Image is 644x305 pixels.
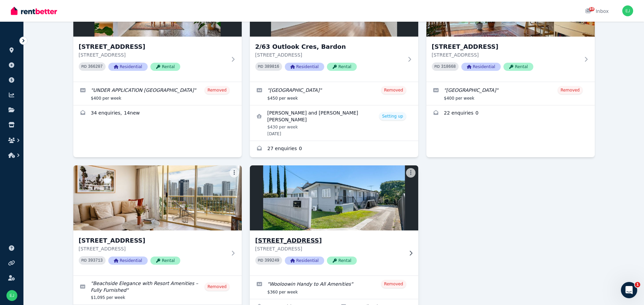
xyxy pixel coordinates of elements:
[327,257,357,265] span: Rental
[426,82,595,105] a: Edit listing: Green City Oasis
[258,259,263,262] small: PID
[108,257,148,265] span: Residential
[88,258,103,263] code: 393713
[81,259,87,262] small: PID
[285,257,324,265] span: Residential
[441,64,456,69] code: 318668
[327,63,357,71] span: Rental
[6,290,17,301] img: Eileen Jacob
[635,282,640,287] span: 1
[79,42,227,52] h3: [STREET_ADDRESS]
[250,105,418,141] a: View details for Lua Porteiro Paraponiaris and Andres Cardenas Parga
[585,8,609,15] div: Inbox
[255,236,403,245] h3: [STREET_ADDRESS]
[150,257,180,265] span: Rental
[426,105,595,122] a: Enquiries for 3/63 Outlook Crescent, Bardon
[73,82,242,105] a: Edit listing: UNDER APPLICATION Green city oasis
[435,65,440,68] small: PID
[432,42,580,52] h3: [STREET_ADDRESS]
[79,236,227,245] h3: [STREET_ADDRESS]
[73,105,242,122] a: Enquiries for 1/63 Outlook Cres, Bardon
[503,63,533,71] span: Rental
[73,276,242,304] a: Edit listing: Beachside Elegance with Resort Amenities – Fully Furnished
[150,63,180,71] span: Rental
[255,42,403,52] h3: 2/63 Outlook Cres, Bardon
[250,276,418,299] a: Edit listing: Wooloowin Handy to All Amenities
[406,168,416,178] button: More options
[73,165,242,276] a: 143/1 Serisier Ave, Main Beach[STREET_ADDRESS][STREET_ADDRESS]PID 393713ResidentialRental
[264,64,279,69] code: 389816
[73,165,242,230] img: 143/1 Serisier Ave, Main Beach
[79,52,227,58] p: [STREET_ADDRESS]
[432,52,580,58] p: [STREET_ADDRESS]
[250,165,418,276] a: Unit 1/33 Chalk St, Wooloowin[STREET_ADDRESS][STREET_ADDRESS]PID 399249ResidentialRental
[245,164,422,232] img: Unit 1/33 Chalk St, Wooloowin
[88,64,103,69] code: 366207
[250,141,418,157] a: Enquiries for 2/63 Outlook Cres, Bardon
[255,245,403,252] p: [STREET_ADDRESS]
[264,258,279,263] code: 399249
[229,168,239,178] button: More options
[621,282,637,298] iframe: Intercom live chat
[258,65,263,68] small: PID
[285,63,324,71] span: Residential
[589,7,594,11] span: 49
[255,52,403,58] p: [STREET_ADDRESS]
[622,5,633,16] img: Eileen Jacob
[461,63,501,71] span: Residential
[11,6,57,16] img: RentBetter
[108,63,148,71] span: Residential
[81,65,87,68] small: PID
[250,82,418,105] a: Edit listing: Green City Oasis
[79,245,227,252] p: [STREET_ADDRESS]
